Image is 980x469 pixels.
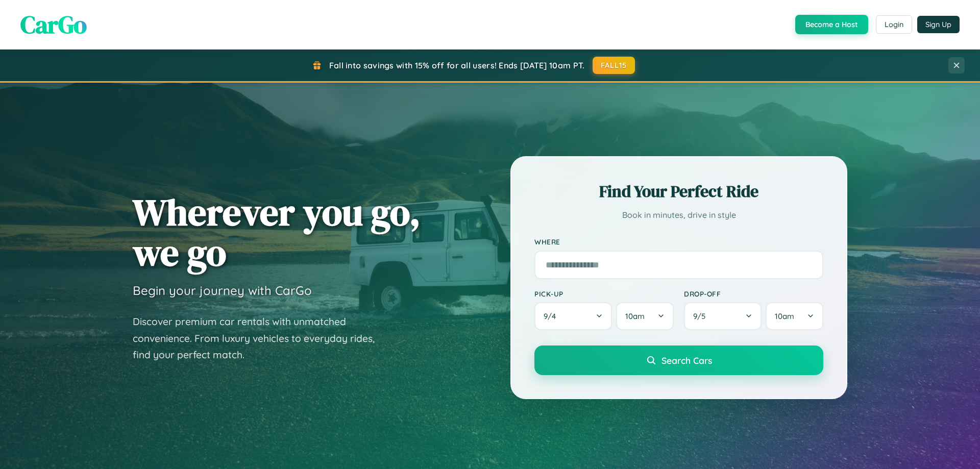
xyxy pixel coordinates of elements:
[534,289,674,298] label: Pick-up
[133,192,421,273] h1: Wherever you go, we go
[534,302,612,330] button: 9/4
[534,345,823,375] button: Search Cars
[616,302,674,330] button: 10am
[917,16,960,33] button: Sign Up
[661,355,712,366] span: Search Cars
[20,8,87,41] span: CarGo
[544,311,561,321] span: 9 / 4
[766,302,823,330] button: 10am
[693,311,710,321] span: 9 / 5
[329,60,585,70] span: Fall into savings with 15% off for all users! Ends [DATE] 10am PT.
[534,180,823,203] h2: Find Your Perfect Ride
[684,289,823,298] label: Drop-off
[684,302,762,330] button: 9/5
[534,238,823,246] label: Where
[775,311,794,321] span: 10am
[534,208,823,223] p: Book in minutes, drive in style
[625,311,645,321] span: 10am
[133,313,388,363] p: Discover premium car rentals with unmatched convenience. From luxury vehicles to everyday rides, ...
[795,15,868,34] button: Become a Host
[593,57,635,74] button: FALL15
[876,15,912,34] button: Login
[133,283,312,298] h3: Begin your journey with CarGo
